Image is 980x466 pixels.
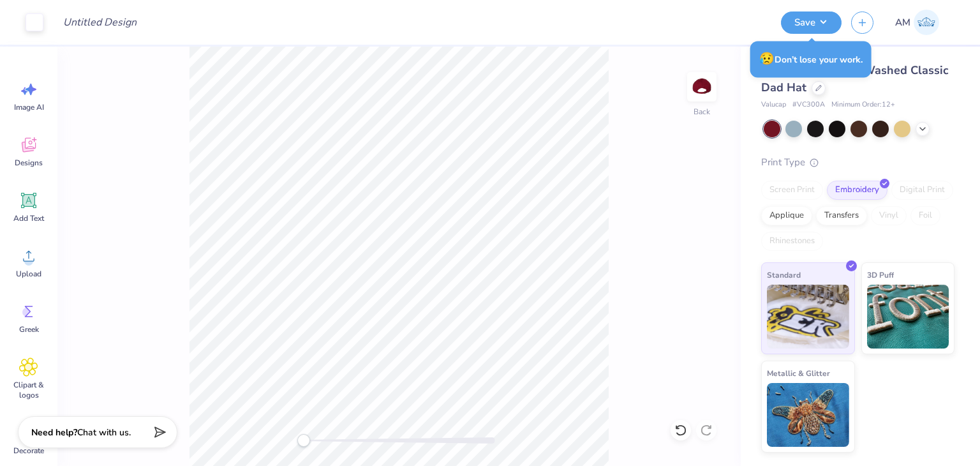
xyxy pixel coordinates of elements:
[831,100,895,110] span: Minimum Order: 12 +
[13,213,44,223] span: Add Text
[14,102,44,112] span: Image AI
[827,181,887,200] div: Embroidery
[53,10,147,35] input: Untitled Design
[914,10,939,35] img: Abhinav Mohan
[694,106,710,117] div: Back
[781,11,842,34] button: Save
[15,158,43,168] span: Designs
[767,285,849,349] img: Standard
[31,426,77,439] strong: Need help?
[13,446,44,456] span: Decorate
[767,383,849,447] img: Metallic & Glitter
[891,181,953,200] div: Digital Print
[761,206,812,225] div: Applique
[867,285,949,349] img: 3D Puff
[792,100,825,110] span: # VC300A
[761,100,786,110] span: Valucap
[816,206,867,225] div: Transfers
[750,41,872,77] div: Don’t lose your work.
[867,268,894,282] span: 3D Puff
[16,269,41,279] span: Upload
[761,181,823,200] div: Screen Print
[767,268,801,282] span: Standard
[689,74,715,100] img: Back
[77,426,131,439] span: Chat with us.
[8,380,50,400] span: Clipart & logos
[759,50,775,67] span: 😥
[895,15,910,30] span: AM
[910,206,940,225] div: Foil
[19,324,39,334] span: Greek
[297,434,310,447] div: Accessibility label
[761,155,954,170] div: Print Type
[871,206,907,225] div: Vinyl
[767,366,830,380] span: Metallic & Glitter
[889,10,945,35] a: AM
[761,232,823,251] div: Rhinestones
